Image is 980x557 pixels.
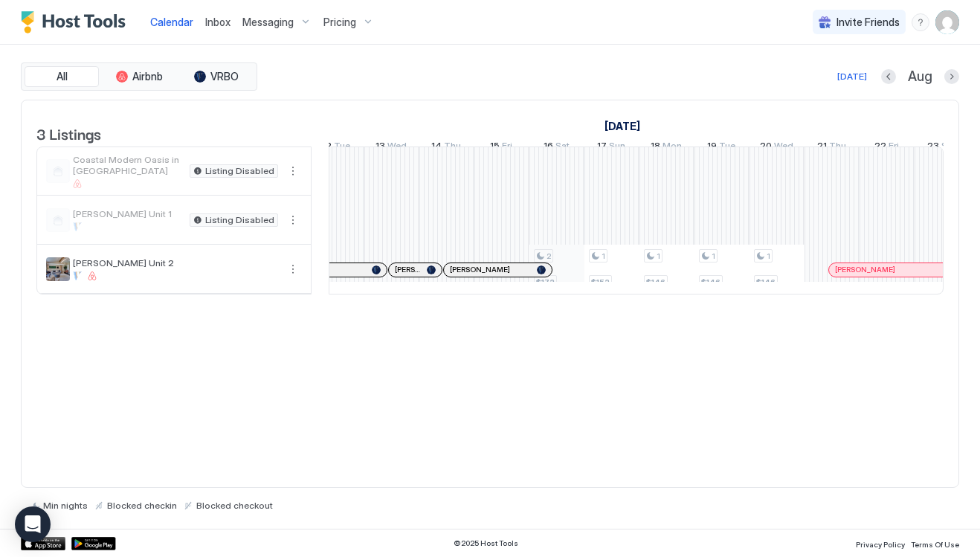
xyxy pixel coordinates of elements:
[911,540,959,549] span: Terms Of Use
[856,540,905,549] span: Privacy Policy
[46,257,70,281] div: listing image
[284,211,302,229] div: menu
[881,69,896,84] button: Previous month
[107,500,177,511] span: Blocked checkin
[71,537,116,550] a: Google Play Store
[719,140,735,155] span: Tue
[502,140,512,155] span: Fri
[813,137,850,158] a: August 21, 2025
[73,208,184,219] span: [PERSON_NAME] Unit 1
[431,140,442,155] span: 14
[760,140,772,155] span: 20
[912,13,929,31] div: menu
[871,137,903,158] a: August 22, 2025
[372,137,410,158] a: August 13, 2025
[597,140,607,155] span: 17
[395,265,421,274] span: [PERSON_NAME]
[835,265,895,274] span: [PERSON_NAME]
[205,16,231,28] span: Inbox
[21,62,257,91] div: tab-group
[334,140,350,155] span: Tue
[547,251,551,261] span: 2
[911,535,959,551] a: Terms Of Use
[651,140,660,155] span: 18
[767,251,770,261] span: 1
[284,260,302,278] button: More options
[150,14,193,30] a: Calendar
[817,140,827,155] span: 21
[756,277,776,287] span: $146
[829,140,846,155] span: Thu
[874,140,886,155] span: 22
[242,16,294,29] span: Messaging
[609,140,625,155] span: Sun
[454,538,518,548] span: © 2025 Host Tools
[663,140,682,155] span: Mon
[657,251,660,261] span: 1
[450,265,510,274] span: [PERSON_NAME]
[490,140,500,155] span: 15
[36,122,101,144] span: 3 Listings
[593,137,629,158] a: August 17, 2025
[774,140,793,155] span: Wed
[555,140,570,155] span: Sat
[73,257,278,268] span: [PERSON_NAME] Unit 2
[941,140,955,155] span: Sat
[836,16,900,29] span: Invite Friends
[21,537,65,550] a: App Store
[601,115,644,137] a: August 1, 2025
[935,10,959,34] div: User profile
[602,251,605,261] span: 1
[15,506,51,542] div: Open Intercom Messenger
[707,140,717,155] span: 19
[196,500,273,511] span: Blocked checkout
[43,500,88,511] span: Min nights
[444,140,461,155] span: Thu
[318,137,354,158] a: August 12, 2025
[284,162,302,180] div: menu
[701,277,721,287] span: $146
[889,140,899,155] span: Fri
[21,11,132,33] a: Host Tools Logo
[25,66,99,87] button: All
[73,154,184,176] span: Coastal Modern Oasis in [GEOGRAPHIC_DATA]
[284,211,302,229] button: More options
[387,140,407,155] span: Wed
[835,68,869,86] button: [DATE]
[284,162,302,180] button: More options
[756,137,797,158] a: August 20, 2025
[536,277,555,287] span: $172
[927,140,939,155] span: 23
[179,66,254,87] button: VRBO
[150,16,193,28] span: Calendar
[646,277,665,287] span: $146
[908,68,932,86] span: Aug
[57,70,68,83] span: All
[544,140,553,155] span: 16
[837,70,867,83] div: [DATE]
[856,535,905,551] a: Privacy Policy
[712,251,715,261] span: 1
[205,14,231,30] a: Inbox
[647,137,686,158] a: August 18, 2025
[944,69,959,84] button: Next month
[428,137,465,158] a: August 14, 2025
[102,66,176,87] button: Airbnb
[323,16,356,29] span: Pricing
[923,137,959,158] a: August 23, 2025
[486,137,516,158] a: August 15, 2025
[375,140,385,155] span: 13
[132,70,163,83] span: Airbnb
[284,260,302,278] div: menu
[591,277,610,287] span: $152
[703,137,739,158] a: August 19, 2025
[210,70,239,83] span: VRBO
[540,137,573,158] a: August 16, 2025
